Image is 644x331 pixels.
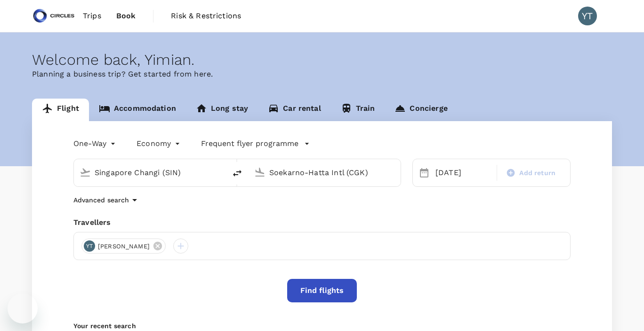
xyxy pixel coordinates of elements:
div: [DATE] [432,163,495,182]
span: Book [116,10,136,22]
button: Find flights [287,279,357,302]
p: Advanced search [73,195,129,205]
div: YT [84,240,95,252]
div: One-Way [73,136,118,151]
button: Open [394,171,396,173]
button: Advanced search [73,194,140,206]
div: Travellers [73,217,571,228]
a: Flight [32,99,89,121]
div: Economy [137,136,182,151]
a: Train [331,99,385,121]
p: Your recent search [73,321,571,331]
div: YT[PERSON_NAME] [81,239,166,254]
input: Going to [269,165,381,180]
a: Long stay [186,99,258,121]
input: Depart from [95,165,206,180]
a: Accommodation [89,99,186,121]
div: YT [578,7,597,25]
img: Circles [32,6,75,26]
a: Concierge [385,99,457,121]
button: Open [219,171,221,173]
span: Trips [83,10,101,22]
span: Add return [519,168,555,178]
button: delete [226,162,249,185]
span: Risk & Restrictions [171,10,241,22]
p: Frequent flyer programme [201,138,298,149]
div: Welcome back , Yimian . [32,51,612,69]
a: Car rental [258,99,331,121]
span: [PERSON_NAME] [92,242,155,251]
iframe: Button to launch messaging window [8,293,38,323]
p: Planning a business trip? Get started from here. [32,69,612,80]
button: Frequent flyer programme [201,138,310,149]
